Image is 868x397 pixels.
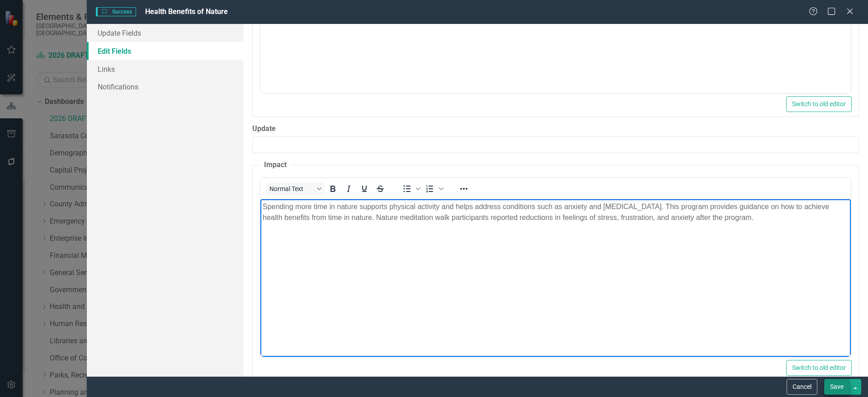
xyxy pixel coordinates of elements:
[96,7,136,16] span: Success
[2,2,588,35] p: Through the Health Benefits of Nature strategic plan item, Extension created and delivered a wide...
[456,182,472,195] button: Reveal or hide additional toolbar items
[786,360,852,376] button: Switch to old editor
[87,78,243,96] a: Notifications
[786,96,852,112] button: Switch to old editor
[252,124,859,134] label: Update
[266,182,325,195] button: Block Normal Text
[373,182,388,195] button: Strikethrough
[260,199,851,357] iframe: Rich Text Area
[269,185,314,192] span: Normal Text
[87,60,243,78] a: Links
[824,379,849,395] button: Save
[341,182,356,195] button: Italic
[422,182,445,195] div: Numbered list
[787,379,817,395] button: Cancel
[357,182,372,195] button: Underline
[325,182,340,195] button: Bold
[259,160,291,170] legend: Impact
[145,7,228,16] span: Health Benefits of Nature
[87,42,243,60] a: Edit Fields
[87,24,243,42] a: Update Fields
[399,182,422,195] div: Bullet list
